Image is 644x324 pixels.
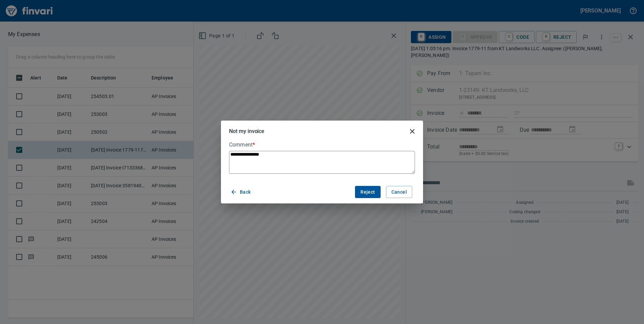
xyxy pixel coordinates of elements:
span: Back [232,188,251,196]
label: Comment [229,142,415,148]
h5: Not my invoice [229,128,264,135]
button: Back [229,186,254,198]
button: Cancel [386,186,412,198]
button: close [404,123,420,139]
button: Reject [355,186,380,198]
span: Reject [360,188,375,196]
span: Cancel [391,188,407,196]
